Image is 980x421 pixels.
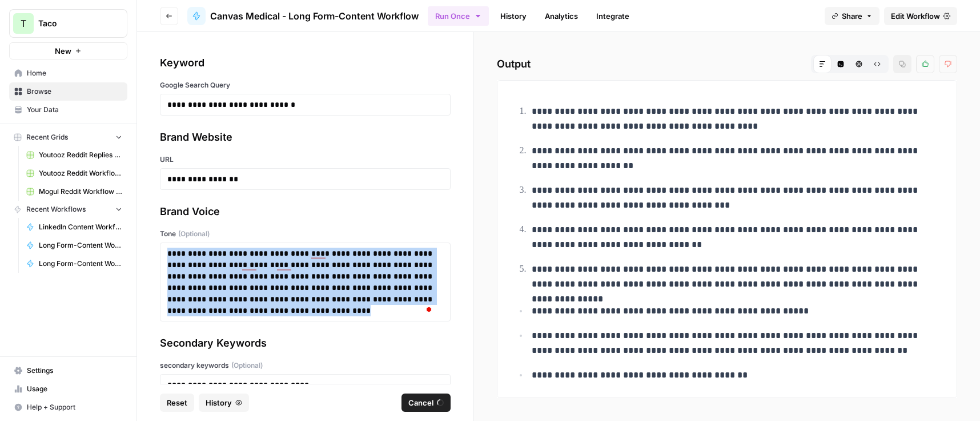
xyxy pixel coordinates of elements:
[21,17,26,30] span: T
[9,9,127,38] button: Workspace: Taco
[26,204,86,215] span: Recent Workflows
[160,229,451,239] label: Tone
[39,168,122,178] span: Youtooz Reddit Workflow Grid
[160,80,451,90] label: Google Search Query
[27,402,122,412] span: Help + Support
[160,55,451,71] div: Keyword
[408,397,433,408] span: Cancel
[891,10,940,22] span: Edit Workflow
[160,154,451,165] label: URL
[21,236,127,255] a: Long Form-Content Workflow - AI Clients (New)
[160,335,451,351] div: Secondary Keywords
[9,82,127,101] a: Browse
[167,397,187,408] span: Reset
[9,362,127,380] a: Settings
[199,394,249,412] button: History
[39,240,122,251] span: Long Form-Content Workflow - AI Clients (New)
[39,150,122,160] span: Youtooz Reddit Replies Workflow Grid
[206,397,232,408] span: History
[38,18,107,29] span: Taco
[21,146,127,164] a: Youtooz Reddit Replies Workflow Grid
[187,7,419,25] a: Canvas Medical - Long Form-Content Workflow
[26,132,68,142] span: Recent Grids
[9,129,127,146] button: Recent Grids
[27,68,122,78] span: Home
[884,7,957,25] a: Edit Workflow
[493,7,533,25] a: History
[160,129,451,145] div: Brand Website
[27,366,122,376] span: Settings
[39,259,122,269] span: Long Form-Content Workflow - All Clients (New)
[160,204,451,220] div: Brand Voice
[21,164,127,182] a: Youtooz Reddit Workflow Grid
[21,182,127,201] a: Mogul Reddit Workflow Grid (1)
[160,394,194,412] button: Reset
[401,394,451,412] button: Cancel
[589,7,636,25] a: Integrate
[210,9,419,23] span: Canvas Medical - Long Form-Content Workflow
[538,7,585,25] a: Analytics
[9,64,127,82] a: Home
[39,222,122,232] span: LinkedIn Content Workflow
[9,380,127,398] a: Usage
[9,201,127,218] button: Recent Workflows
[497,55,957,73] h2: Output
[178,229,210,239] span: (Optional)
[27,86,122,97] span: Browse
[21,218,127,236] a: LinkedIn Content Workflow
[9,42,127,59] button: New
[55,45,71,57] span: New
[167,248,443,316] div: To enrich screen reader interactions, please activate Accessibility in Grammarly extension settings
[27,105,122,115] span: Your Data
[21,255,127,273] a: Long Form-Content Workflow - All Clients (New)
[428,6,489,26] button: Run Once
[27,384,122,394] span: Usage
[160,360,451,371] label: secondary keywords
[9,398,127,416] button: Help + Support
[9,101,127,119] a: Your Data
[231,360,263,371] span: (Optional)
[39,186,122,197] span: Mogul Reddit Workflow Grid (1)
[825,7,879,25] button: Share
[842,10,862,22] span: Share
